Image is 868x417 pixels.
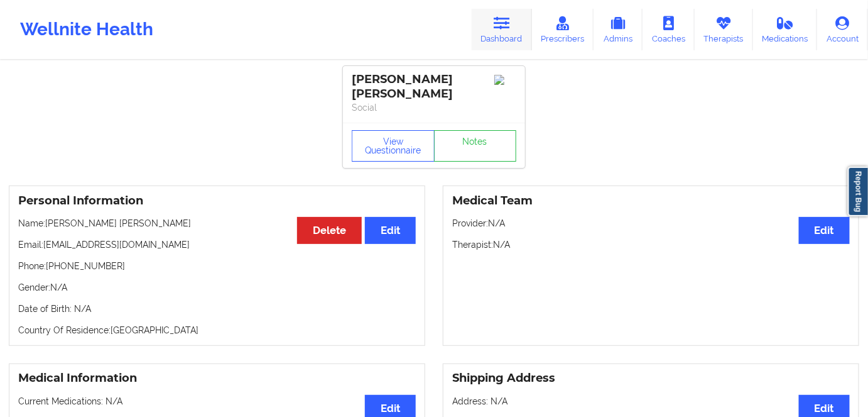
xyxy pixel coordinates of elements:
[365,217,416,244] button: Edit
[18,303,416,315] p: Date of Birth: N/A
[753,9,818,50] a: Medications
[352,72,516,101] div: [PERSON_NAME] [PERSON_NAME]
[594,9,643,50] a: Admins
[452,194,850,208] h3: Medical Team
[18,260,416,272] p: Phone: [PHONE_NUMBER]
[452,217,850,230] p: Provider: N/A
[799,217,850,244] button: Edit
[643,9,695,50] a: Coaches
[452,395,850,408] p: Address: N/A
[452,238,850,251] p: Therapist: N/A
[352,130,435,162] button: View Questionnaire
[297,217,362,244] button: Delete
[472,9,532,50] a: Dashboard
[18,194,416,208] h3: Personal Information
[494,75,516,85] img: Image%2Fplaceholer-image.png
[452,371,850,386] h3: Shipping Address
[352,101,516,114] p: Social
[18,395,416,408] p: Current Medications: N/A
[18,217,416,230] p: Name: [PERSON_NAME] [PERSON_NAME]
[848,167,868,216] a: Report Bug
[18,281,416,294] p: Gender: N/A
[434,130,517,162] a: Notes
[18,238,416,251] p: Email: [EMAIL_ADDRESS][DOMAIN_NAME]
[695,9,753,50] a: Therapists
[18,371,416,386] h3: Medical Information
[817,9,868,50] a: Account
[532,9,594,50] a: Prescribers
[18,324,416,336] p: Country Of Residence: [GEOGRAPHIC_DATA]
